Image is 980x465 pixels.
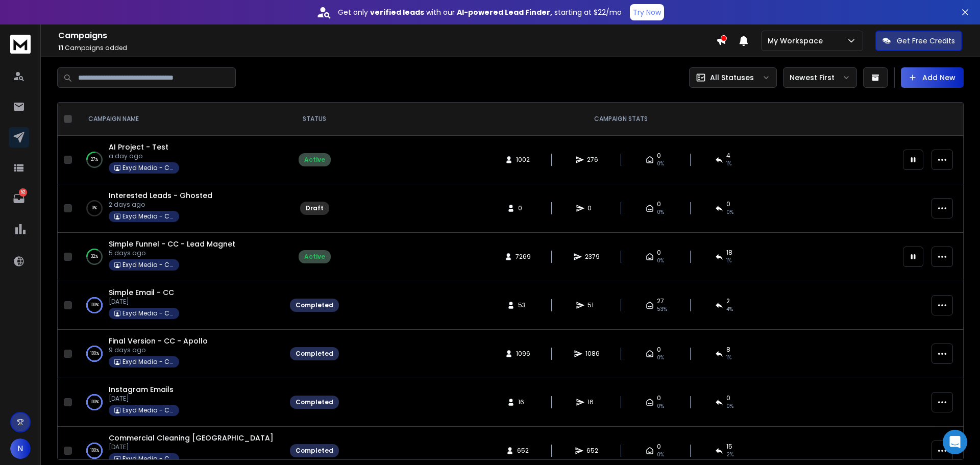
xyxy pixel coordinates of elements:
p: Exyd Media - Commercial Cleaning [122,455,174,463]
p: All Statuses [710,72,754,83]
p: 2 days ago [109,201,212,209]
p: Try Now [633,7,661,17]
span: 53 [518,301,528,309]
p: Campaigns added [58,44,716,52]
span: 652 [517,447,529,455]
strong: AI-powered Lead Finder, [457,7,552,17]
p: 52 [19,188,27,197]
p: [DATE] [109,395,179,403]
span: 0 [657,249,661,257]
span: 53 % [657,305,667,313]
a: 52 [9,188,29,209]
button: Get Free Credits [875,31,962,51]
span: 15 [726,443,732,451]
td: 27%AI Project - Testa day agoExyd Media - Commercial Cleaning [76,136,284,184]
span: 1 % [726,257,731,265]
div: Completed [296,301,333,309]
p: a day ago [109,152,179,160]
span: 276 [587,156,598,164]
span: 1 % [726,354,731,362]
p: 100 % [90,446,99,456]
p: 27 % [91,155,98,165]
div: Active [304,156,325,164]
p: 9 days ago [109,346,208,354]
button: N [10,438,31,459]
p: 32 % [91,252,98,262]
span: 0% [657,208,664,216]
p: Exyd Media - Commercial Cleaning [122,358,174,366]
div: Completed [296,398,333,406]
span: 0 [657,200,661,208]
span: 2379 [585,253,600,261]
span: 0% [657,402,664,410]
span: 2 % [726,451,733,459]
div: Open Intercom Messenger [943,430,967,454]
span: Simple Email - CC [109,287,174,298]
span: 11 [58,43,63,52]
p: Exyd Media - Commercial Cleaning [122,309,174,317]
span: 0 [726,394,730,402]
span: 0 [726,200,730,208]
td: 100%Instagram Emails[DATE]Exyd Media - Commercial Cleaning [76,378,284,427]
p: Get only with our starting at $22/mo [338,7,622,17]
span: 2 [726,297,730,305]
span: 4 % [726,305,733,313]
p: 5 days ago [109,249,235,257]
span: 0 % [726,402,733,410]
strong: verified leads [370,7,424,17]
h1: Campaigns [58,30,716,42]
p: Exyd Media - Commercial Cleaning [122,406,174,414]
span: 0 [657,394,661,402]
th: STATUS [284,103,345,136]
td: 0%Interested Leads - Ghosted2 days agoExyd Media - Commercial Cleaning [76,184,284,233]
img: logo [10,35,31,54]
p: Exyd Media - Commercial Cleaning [122,164,174,172]
span: 0 [518,204,528,212]
span: 51 [587,301,598,309]
p: [DATE] [109,298,179,306]
td: 100%Simple Email - CC[DATE]Exyd Media - Commercial Cleaning [76,281,284,330]
p: 100 % [90,300,99,310]
div: Completed [296,447,333,455]
button: Add New [901,67,964,88]
p: [DATE] [109,443,274,451]
span: 1096 [516,350,530,358]
span: 0% [726,208,733,216]
a: AI Project - Test [109,142,168,152]
button: Newest First [783,67,857,88]
span: 27 [657,297,664,305]
button: Try Now [630,4,664,20]
th: CAMPAIGN NAME [76,103,284,136]
span: 0% [657,354,664,362]
p: Exyd Media - Commercial Cleaning [122,261,174,269]
p: My Workspace [768,36,827,46]
p: 100 % [90,397,99,407]
span: 0 [657,443,661,451]
a: Commercial Cleaning [GEOGRAPHIC_DATA] [109,433,274,443]
span: 0% [657,257,664,265]
p: Exyd Media - Commercial Cleaning [122,212,174,221]
span: 1086 [585,350,600,358]
a: Instagram Emails [109,384,174,395]
a: Simple Funnel - CC - Lead Magnet [109,239,235,249]
div: Draft [306,204,324,212]
span: 0% [657,451,664,459]
span: 4 [726,152,730,160]
div: Completed [296,350,333,358]
span: 16 [518,398,528,406]
p: 100 % [90,349,99,359]
span: 8 [726,346,730,354]
a: Interested Leads - Ghosted [109,190,212,201]
td: 100%Final Version - CC - Apollo9 days agoExyd Media - Commercial Cleaning [76,330,284,378]
span: 0 [657,346,661,354]
a: Final Version - CC - Apollo [109,336,208,346]
span: 7269 [516,253,531,261]
span: 652 [586,447,598,455]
